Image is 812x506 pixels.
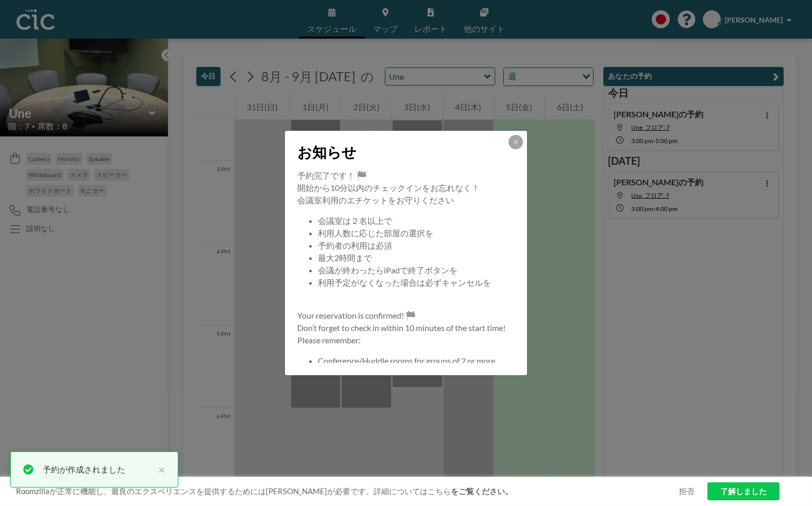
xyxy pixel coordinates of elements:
span: Please remember: [297,335,361,345]
span: Your reservation is confirmed! 🏁 [297,310,416,320]
a: 了解しました [707,482,780,500]
span: 利用予定がなくなった場合は必ずキャンセルを [318,277,491,287]
a: 拒否 [679,486,695,496]
span: Don’t forget to check in within 10 minutes of the start time! [297,323,505,333]
span: 会議室利用のエチケットをお守りください [297,195,454,205]
span: 会議室は２名以上で [318,216,392,225]
span: 会議が終わったらiPadで終了ボタンを [318,265,458,275]
span: 予約者の利用は必須 [318,240,392,250]
span: 最大2時間まで [318,253,372,263]
span: Roomzillaが正常に機能し、最良のエクスペリエンスを提供するためには[PERSON_NAME]が必要です。詳細についてはこちら [16,486,679,496]
a: をご覧ください。 [451,486,513,496]
div: 予約が作成されました [43,463,153,476]
span: Conference/Huddle rooms for groups of 2 or more [318,356,495,365]
span: 開始から10分以内のチェックインをお忘れなく！ [297,183,480,193]
span: お知らせ [297,143,357,161]
span: 予約完了です！ 🏁 [297,170,367,180]
span: 利用人数に応じた部屋の選択を [318,228,433,238]
button: close [153,463,165,476]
